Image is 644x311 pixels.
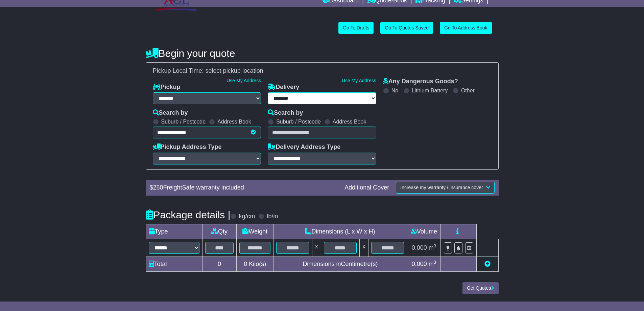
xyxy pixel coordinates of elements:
[149,67,495,75] div: Pickup Local Time:
[146,48,499,59] h4: Begin your quote
[312,239,321,257] td: x
[391,87,398,94] label: No
[202,224,237,239] td: Qty
[267,213,278,220] label: lb/in
[380,22,433,34] a: Go To Quotes Saved
[153,109,188,117] label: Search by
[206,67,263,74] span: select pickup location
[273,257,407,271] td: Dimensions in Centimetre(s)
[153,84,181,91] label: Pickup
[146,209,231,220] h4: Package details |
[153,184,163,191] span: 250
[237,257,273,271] td: Kilo(s)
[461,87,475,94] label: Other
[400,185,483,190] span: Increase my warranty / insurance cover
[146,184,341,192] div: $ FreightSafe warranty included
[342,78,376,83] a: Use My Address
[333,118,366,125] label: Address Book
[273,224,407,239] td: Dimensions (L x W x H)
[153,143,222,151] label: Pickup Address Type
[146,224,202,239] td: Type
[338,22,374,34] a: Go To Drafts
[383,78,458,85] label: Any Dangerous Goods?
[360,239,368,257] td: x
[268,84,299,91] label: Delivery
[462,282,499,294] button: Get Quotes
[239,213,255,220] label: kg/cm
[226,78,261,83] a: Use My Address
[146,257,202,271] td: Total
[429,261,436,267] span: m
[268,143,340,151] label: Delivery Address Type
[396,182,494,194] button: Increase my warranty / insurance cover
[276,118,321,125] label: Suburb / Postcode
[429,244,436,251] span: m
[434,260,436,265] sup: 3
[202,257,237,271] td: 0
[237,224,273,239] td: Weight
[412,244,427,251] span: 0.000
[268,109,303,117] label: Search by
[484,261,491,267] a: Add new item
[341,184,392,192] div: Additional Cover
[440,22,492,34] a: Go To Address Book
[161,118,206,125] label: Suburb / Postcode
[412,261,427,267] span: 0.000
[407,224,441,239] td: Volume
[434,243,436,248] sup: 3
[244,261,247,267] span: 0
[412,87,448,94] label: Lithium Battery
[217,118,251,125] label: Address Book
